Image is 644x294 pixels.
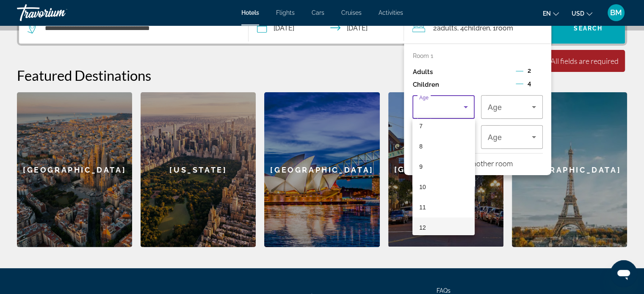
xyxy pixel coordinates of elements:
[419,202,426,212] span: 11
[610,260,637,287] iframe: Button to launch messaging window
[412,217,474,238] mat-option: 12 years old
[419,162,423,172] span: 9
[419,141,423,151] span: 8
[412,157,474,177] mat-option: 9 years old
[412,136,474,157] mat-option: 8 years old
[419,182,426,192] span: 10
[419,223,426,233] span: 12
[412,116,474,136] mat-option: 7 years old
[412,177,474,197] mat-option: 10 years old
[412,197,474,217] mat-option: 11 years old
[419,121,423,131] span: 7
